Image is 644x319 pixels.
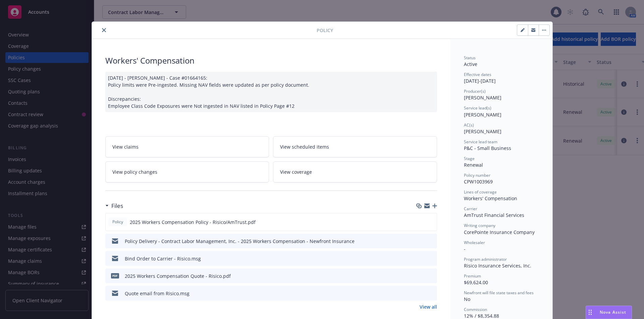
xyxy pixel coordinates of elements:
[111,273,119,278] span: pdf
[464,206,477,212] span: Carrier
[464,262,531,269] span: Risico Insurance Services, Inc.
[464,156,475,161] span: Stage
[464,307,487,312] span: Commission
[464,72,539,84] div: [DATE] - [DATE]
[464,88,486,94] span: Producer(s)
[464,111,501,118] span: [PERSON_NAME]
[105,161,269,182] a: View policy changes
[418,272,423,280] button: download file
[600,309,626,315] span: Nova Assist
[125,290,190,297] div: Quote email from Risico.msg
[112,143,139,150] span: View claims
[464,94,501,101] span: [PERSON_NAME]
[317,27,333,34] span: Policy
[273,136,437,157] a: View scheduled items
[280,168,312,175] span: View coverage
[418,290,423,297] button: download file
[464,256,507,262] span: Program administrator
[464,195,517,202] span: Workers' Compensation
[464,72,491,77] span: Effective dates
[464,313,499,319] span: 12% / $8,354.88
[417,219,423,226] button: download file
[112,168,157,175] span: View policy changes
[464,223,495,228] span: Writing company
[464,128,501,135] span: [PERSON_NAME]
[125,238,355,245] div: Policy Delivery - Contract Labor Management, Inc. - 2025 Workers Compensation - Newfront Insurance
[464,139,497,145] span: Service lead team
[280,143,329,150] span: View scheduled items
[418,255,423,262] button: download file
[100,26,108,34] button: close
[130,219,256,226] span: 2025 Workers Compensation Policy - Risico/AmTrust.pdf
[125,272,231,280] div: 2025 Workers Compensation Quote - Risico.pdf
[464,122,474,128] span: AC(s)
[464,189,497,195] span: Lines of coverage
[464,172,490,178] span: Policy number
[464,296,470,302] span: No
[464,229,535,235] span: CorePointe Insurance Company
[111,219,124,225] span: Policy
[464,279,488,286] span: $69,624.00
[464,273,481,279] span: Premium
[464,145,511,151] span: P&C - Small Business
[105,72,437,112] div: [DATE] - [PERSON_NAME] - Case #01664165: Policy limits were Pre-ingested. Missing NAV fields were...
[464,105,491,111] span: Service lead(s)
[428,219,434,226] button: preview file
[464,61,477,67] span: Active
[428,290,434,297] button: preview file
[428,255,434,262] button: preview file
[586,306,632,319] button: Nova Assist
[464,55,476,61] span: Status
[428,272,434,280] button: preview file
[464,290,534,296] span: Newfront will file state taxes and fees
[105,55,437,66] div: Workers' Compensation
[464,212,524,218] span: AmTrust Financial Services
[105,136,269,157] a: View claims
[418,238,423,245] button: download file
[111,202,123,210] h3: Files
[420,303,437,310] a: View all
[586,306,594,319] div: Drag to move
[105,202,123,210] div: Files
[464,240,485,245] span: Wholesaler
[125,255,201,262] div: Bind Order to Carrier - Risico.msg
[464,178,493,185] span: CPW1003969
[273,161,437,182] a: View coverage
[464,246,466,252] span: -
[464,162,483,168] span: Renewal
[428,238,434,245] button: preview file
